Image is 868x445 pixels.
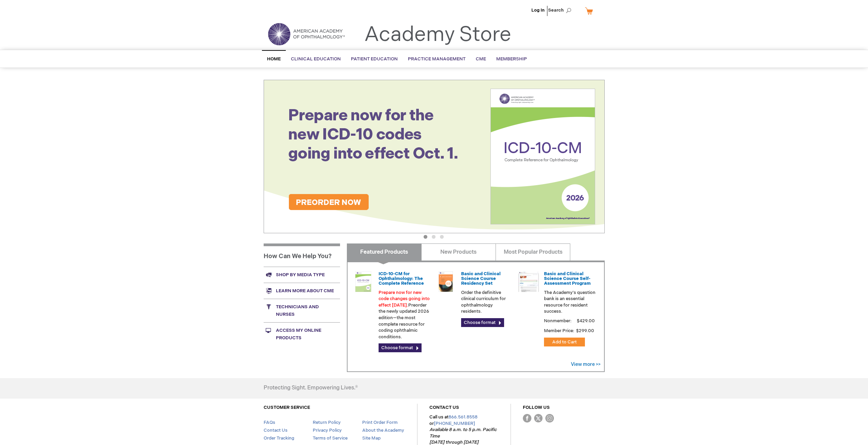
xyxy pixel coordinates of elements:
span: $429.00 [576,318,596,324]
img: Twitter [534,414,543,422]
a: 866.561.8558 [448,414,477,420]
a: Learn more about CME [264,283,340,299]
a: Choose format [379,343,422,352]
a: Academy Store [364,23,511,47]
button: 1 of 3 [424,235,427,239]
a: Contact Us [264,428,288,433]
a: View more >> [571,361,601,367]
a: Basic and Clinical Science Course Self-Assessment Program [544,271,591,286]
a: Site Map [362,435,381,441]
button: Add to Cart [544,338,585,346]
a: Technicians and nurses [264,299,340,322]
span: Home [267,56,281,62]
a: FAQs [264,420,275,425]
a: New Products [421,243,496,261]
p: Preorder the newly updated 2026 edition—the most complete resource for coding ophthalmic conditions. [379,290,430,340]
span: Add to Cart [552,339,577,345]
span: Membership [496,56,527,62]
a: CONTACT US [429,405,459,410]
a: Print Order Form [362,420,398,425]
a: About the Academy [362,428,404,433]
h1: How Can We Help You? [264,243,340,267]
a: FOLLOW US [523,405,550,410]
a: Choose format [461,318,504,327]
a: CUSTOMER SERVICE [264,405,310,410]
button: 2 of 3 [432,235,436,239]
span: Clinical Education [291,56,341,62]
a: Order Tracking [264,435,294,441]
strong: Nonmember: [544,317,572,325]
p: The Academy's question bank is an essential resource for resident success. [544,290,596,315]
a: Return Policy [313,420,341,425]
em: Available 8 a.m. to 5 p.m. Pacific Time [DATE] through [DATE] [429,427,497,445]
strong: Member Price: [544,328,574,333]
a: [PHONE_NUMBER] [434,421,475,426]
a: Privacy Policy [313,428,342,433]
a: Log In [531,8,545,13]
img: 0120008u_42.png [353,271,373,292]
p: Order the definitive clinical curriculum for ophthalmology residents. [461,290,513,315]
h4: Protecting Sight. Empowering Lives.® [264,385,358,391]
span: CME [476,56,486,62]
a: Basic and Clinical Science Course Residency Set [461,271,501,286]
a: Shop by media type [264,267,340,283]
img: 02850963u_47.png [436,271,456,292]
span: Patient Education [351,56,398,62]
span: $299.00 [575,328,595,333]
button: 3 of 3 [440,235,444,239]
span: Practice Management [408,56,466,62]
img: bcscself_20.jpg [518,271,539,292]
a: Most Popular Products [496,243,570,261]
span: Search [548,3,574,17]
a: Featured Products [347,243,422,261]
a: ICD-10-CM for Ophthalmology: The Complete Reference [379,271,424,286]
a: Access My Online Products [264,322,340,346]
img: instagram [545,414,554,422]
img: Facebook [523,414,531,422]
font: Prepare now for new code changes going into effect [DATE]. [379,290,430,308]
a: Terms of Service [313,435,348,441]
